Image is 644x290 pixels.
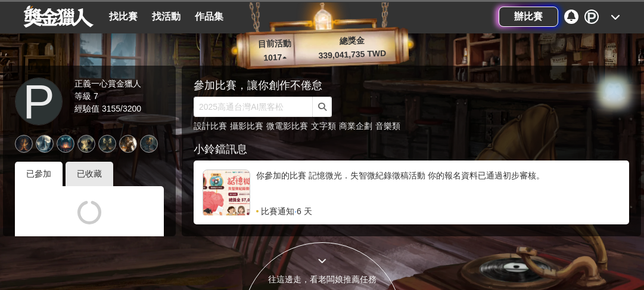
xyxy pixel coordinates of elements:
div: 參加比賽，讓你創作不倦怠 [194,78,587,94]
a: 設計比賽 [194,121,227,131]
a: 商業企劃 [339,121,372,131]
a: 你參加的比賽 記憶微光．失智微紀錄徵稿活動 你的報名資料已通過初步審核。比賽通知·6 天 [203,169,620,217]
span: 比賽通知 [261,205,294,217]
a: 文字類 [311,121,336,131]
div: 往這邊走，看老闆娘推薦任務 [242,273,402,286]
a: 找活動 [147,8,185,25]
div: 你參加的比賽 記憶微光．失智微紀錄徵稿活動 你的報名資料已通過初步審核。 [256,169,620,205]
span: 3155 / 3200 [102,104,141,113]
p: 總獎金 [298,33,406,49]
div: 已參加 [15,162,63,186]
div: P [584,10,599,24]
a: 辦比賽 [499,7,558,27]
span: 7 [94,91,98,101]
span: 經驗值 [74,104,99,113]
a: 找比賽 [104,8,142,25]
a: 作品集 [190,8,228,25]
p: 339,041,735 TWD [298,47,406,63]
span: 等級 [74,91,91,101]
div: 小鈴鐺訊息 [194,141,629,158]
a: 音樂類 [375,121,400,131]
input: 2025高通台灣AI黑客松 [194,97,313,117]
span: · [294,205,297,217]
p: 目前活動 [250,37,298,51]
div: 正義一心賞金獵人 [74,78,141,90]
a: 微電影比賽 [266,121,308,131]
a: 攝影比賽 [230,121,263,131]
span: 6 天 [297,205,312,217]
p: 1017 ▴ [251,51,299,65]
a: P [15,78,63,125]
div: 已收藏 [66,162,113,186]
